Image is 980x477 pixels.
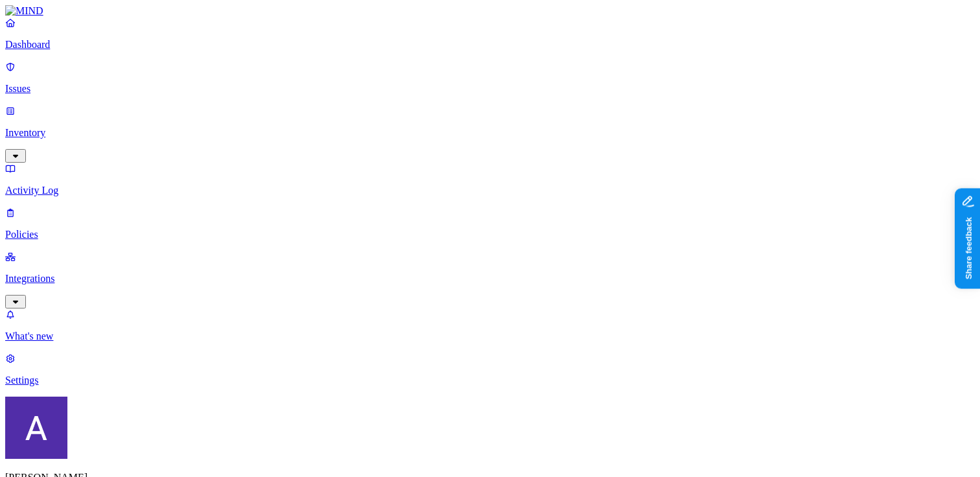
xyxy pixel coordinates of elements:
p: Settings [5,375,975,386]
p: Activity Log [5,185,975,196]
p: Policies [5,229,975,240]
p: Issues [5,83,975,95]
p: Inventory [5,127,975,139]
p: Integrations [5,273,975,285]
img: Avigail Bronznick [5,397,67,459]
p: What's new [5,331,975,342]
img: MIND [5,5,43,17]
p: Dashboard [5,39,975,51]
